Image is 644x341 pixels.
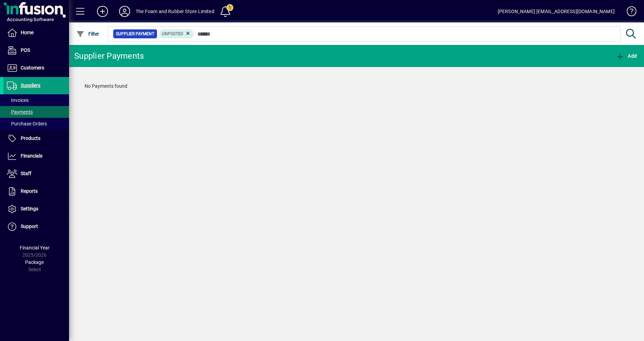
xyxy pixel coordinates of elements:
span: Purchase Orders [7,121,47,126]
span: Customers [21,65,44,70]
a: Financials [3,148,69,165]
a: Settings [3,200,69,218]
a: Payments [3,106,69,118]
a: Reports [3,183,69,200]
span: Invoices [7,97,29,103]
span: Suppliers [21,83,40,88]
a: Purchase Orders [3,118,69,130]
a: Invoices [3,94,69,106]
button: Profile [114,5,136,18]
mat-chip: Supplier Payment Status: Unposted [159,29,194,38]
a: POS [3,42,69,59]
span: Supplier Payment [116,30,154,37]
button: Filter [75,28,101,40]
a: Customers [3,59,69,77]
div: Supplier Payments [74,50,144,61]
div: The Foam and Rubber Store Limited [136,6,214,17]
span: Home [21,30,33,35]
span: Filter [76,31,99,37]
span: Financials [21,153,42,159]
div: [PERSON_NAME] [EMAIL_ADDRESS][DOMAIN_NAME] [498,6,615,17]
a: Knowledge Base [622,1,635,24]
a: Home [3,24,69,41]
span: Package [25,259,44,265]
span: Products [21,135,40,141]
span: POS [21,47,30,53]
span: Reports [21,188,38,194]
button: Add [91,5,114,18]
span: Support [21,224,38,229]
a: Support [3,218,69,235]
span: Unposted [162,31,183,36]
span: Financial Year [20,245,50,250]
button: Add [614,50,638,62]
a: Staff [3,165,69,182]
div: No Payments found [78,76,635,97]
a: Products [3,130,69,147]
span: Payments [7,109,33,115]
span: Staff [21,171,31,176]
span: Add [616,53,637,59]
span: Settings [21,206,38,211]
